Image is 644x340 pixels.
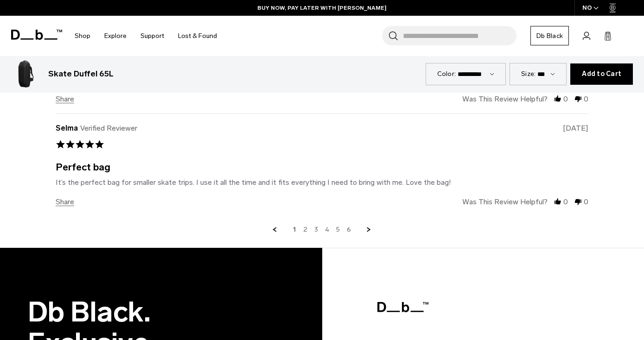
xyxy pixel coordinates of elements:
div: vote down Review by Selma on 7 Mar 2025 [574,198,582,206]
span: share [56,95,74,103]
a: Explore [104,19,127,52]
a: Lost & Found [178,19,217,52]
a: BUY NOW, PAY LATER WITH [PERSON_NAME] [257,4,387,12]
a: Db Black [530,26,569,45]
a: Goto Page 3 [314,226,318,234]
a: Support [140,19,164,52]
img: Skate Duffel 65L [11,59,41,89]
span: 0 [563,198,568,206]
span: share [56,198,76,206]
a: Goto Page 2 [303,226,307,234]
div: vote down Review by Elias on 8 Mar 2025 [574,95,582,103]
nav: Main Navigation [68,16,224,56]
span: share [56,198,74,206]
a: Next Page [365,226,373,234]
span: Verified Reviewer [80,124,137,132]
span: Was this review helpful? [462,95,548,103]
span: 0 [584,198,588,206]
a: Shop [75,19,90,52]
a: Previous Page [271,226,279,234]
button: Add to Cart [570,63,633,85]
a: Goto Page 6 [347,226,351,234]
div: It’s the perfect bag for smaller skate trips. I use it all the time and it fits everything I need... [56,178,451,187]
div: vote up Review by Selma on 7 Mar 2025 [554,198,562,206]
span: Add to Cart [582,70,621,78]
h3: Skate Duffel 65L [48,68,114,80]
div: vote up Review by Elias on 8 Mar 2025 [554,95,562,103]
span: Was this review helpful? [462,198,548,206]
span: 0 [563,95,568,103]
label: Size: [521,69,536,79]
div: Perfect bag [56,163,110,171]
span: share [56,95,76,103]
span: Selma [56,124,78,132]
a: Page 1, Current Page [293,226,296,234]
a: Goto Page 5 [336,226,340,234]
label: Color: [437,69,456,79]
span: review date 03/07/25 [563,124,588,132]
a: Goto Page 4 [325,226,329,234]
span: 0 [584,95,588,103]
nav: Browse next and previous reviews [56,226,588,234]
